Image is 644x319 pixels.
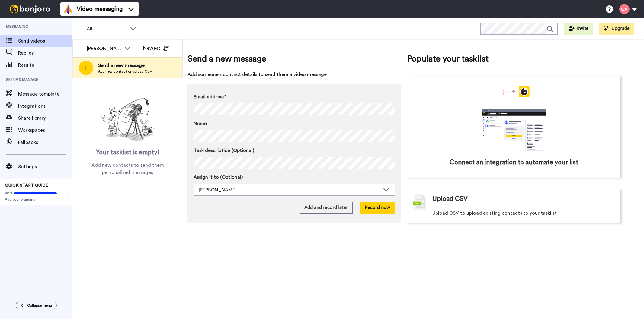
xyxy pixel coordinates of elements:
button: Upgrade [599,23,634,35]
span: Message template [18,90,72,98]
span: Add your branding [5,197,68,202]
span: All [87,25,127,33]
span: Name [194,120,207,127]
button: Newest [139,42,173,54]
span: Add new contact or upload CSV [98,69,152,74]
span: Collapse menu [27,303,52,308]
span: Add new contacts to send them personalised messages [82,162,174,176]
span: Fallbacks [18,139,72,146]
button: Record now [360,202,395,214]
div: animation [469,86,559,152]
img: vm-color.svg [63,4,73,14]
span: Send a new message [187,53,401,65]
span: Add someone's contact details to send them a video message [187,71,401,78]
label: Email address* [194,93,395,100]
span: Share library [18,115,72,122]
label: Assign it to (Optional) [194,174,395,181]
span: Upload CSV to upload existing contacts to your tasklist [432,210,557,217]
span: Integrations [18,103,72,110]
span: Your tasklist is empty! [96,148,159,157]
img: ready-set-action.png [98,95,158,144]
span: Settings [18,163,72,170]
span: Replies [18,49,72,57]
button: Invite [564,23,593,35]
button: Collapse menu [16,302,57,309]
button: Add and record later [300,202,353,214]
span: Populate your tasklist [407,53,620,65]
span: Send a new message [98,62,152,69]
span: Workspaces [18,127,72,134]
span: Send videos [18,37,72,45]
div: [PERSON_NAME] [199,186,380,194]
span: Results [18,62,72,69]
div: [PERSON_NAME] [87,45,121,52]
span: QUICK START GUIDE [5,183,48,188]
label: Task description (Optional) [194,147,395,154]
img: bj-logo-header-white.svg [7,5,53,13]
span: Video messaging [77,5,123,13]
span: 80% [5,191,13,196]
span: Upload CSV [432,194,468,204]
img: csv-grey.png [413,194,426,210]
span: Connect an integration to automate your list [450,158,578,167]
